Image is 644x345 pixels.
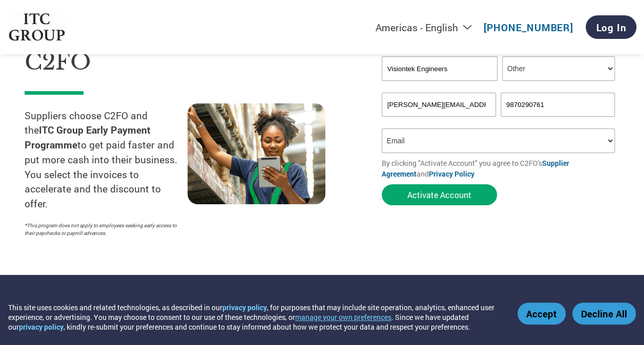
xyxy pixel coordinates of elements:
p: *This program does not apply to employees seeking early access to their paychecks or payroll adva... [25,222,177,237]
button: Activate Account [382,184,497,205]
input: Your company name* [382,56,497,81]
div: Inavlid Phone Number [501,118,615,124]
a: [PHONE_NUMBER] [484,21,573,34]
a: Privacy Policy [429,169,474,179]
button: manage your own preferences [295,312,391,322]
input: Phone* [501,93,615,117]
button: Accept [517,303,566,325]
p: By clicking "Activate Account" you agree to C2FO's and [382,158,619,179]
img: supply chain worker [188,103,325,204]
a: privacy policy [222,303,267,312]
select: Title/Role [502,56,615,81]
input: Invalid Email format [382,93,496,117]
a: privacy policy [19,322,64,332]
div: Invalid company name or company name is too long [382,82,615,89]
strong: ITC Group Early Payment Programme [25,123,151,151]
div: Inavlid Email Address [382,118,496,124]
p: Suppliers choose C2FO and the to get paid faster and put more cash into their business. You selec... [25,109,188,212]
button: Decline All [572,303,636,325]
a: Supplier Agreement [382,158,569,179]
div: This site uses cookies and related technologies, as described in our , for purposes that may incl... [8,303,503,332]
img: ITC Group [8,13,66,41]
a: Log In [586,15,636,39]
